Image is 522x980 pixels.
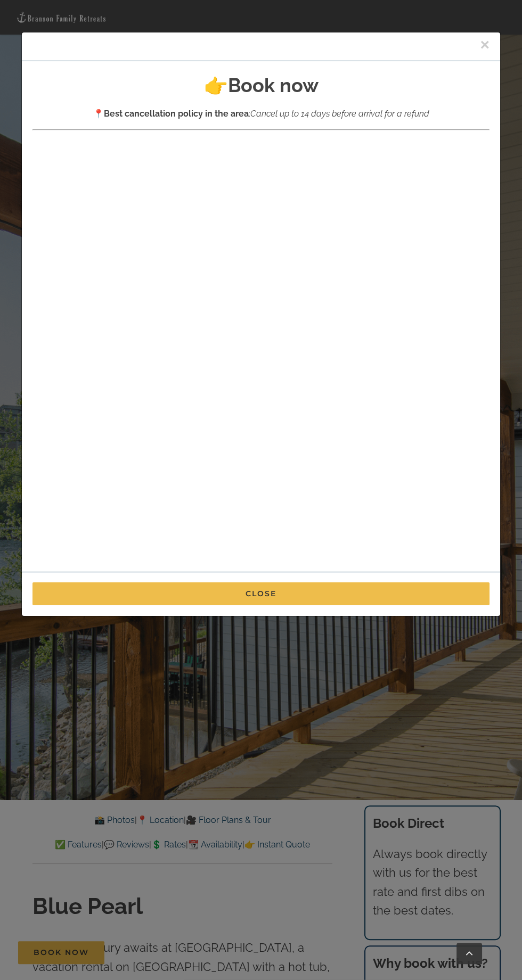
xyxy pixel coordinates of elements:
em: Cancel up to 14 days before arrival for a refund [250,109,429,119]
p: 📍 : [32,107,490,121]
iframe: Book Now [Branson Family Retreats] - Booking/Inquiry Widget [32,155,490,517]
h2: 👉 [32,72,490,98]
strong: Book now [228,74,319,96]
button: Close [32,582,490,605]
button: Close [480,37,490,53]
strong: Best cancellation policy in the area [104,109,249,119]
